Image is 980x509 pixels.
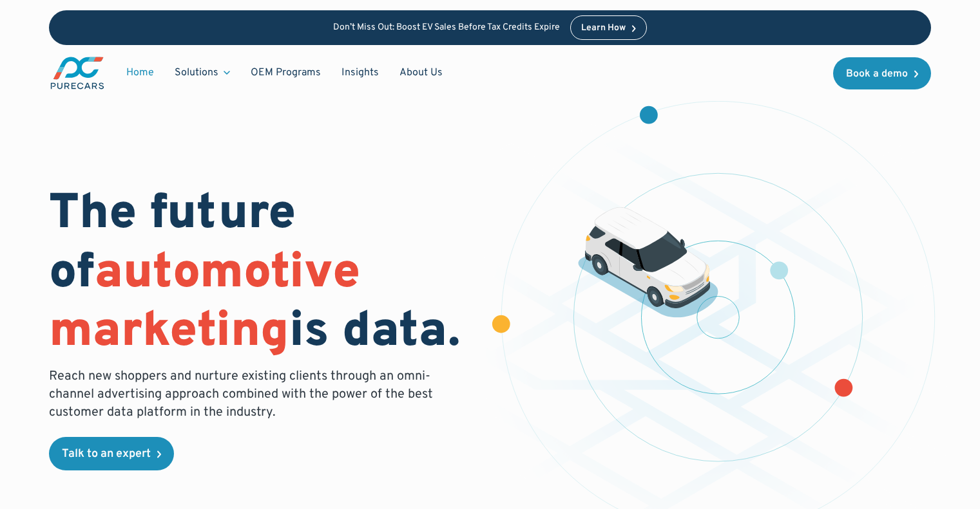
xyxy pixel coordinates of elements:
[49,243,360,364] span: automotive marketing
[62,449,151,460] div: Talk to an expert
[49,55,106,91] a: main
[331,60,389,85] a: Insights
[164,60,240,85] div: Solutions
[49,437,174,470] a: Talk to an expert
[175,66,218,80] div: Solutions
[846,69,908,79] div: Book a demo
[389,60,453,85] a: About Us
[240,60,331,85] a: OEM Programs
[581,24,626,33] div: Learn How
[49,367,441,421] p: Reach new shoppers and nurture existing clients through an omni-channel advertising approach comb...
[49,186,474,362] h1: The future of is data.
[333,23,560,33] p: Don’t Miss Out: Boost EV Sales Before Tax Credits Expire
[116,60,164,85] a: Home
[833,57,931,89] a: Book a demo
[578,207,718,318] img: illustration of a vehicle
[49,55,106,91] img: purecars logo
[570,15,647,40] a: Learn How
